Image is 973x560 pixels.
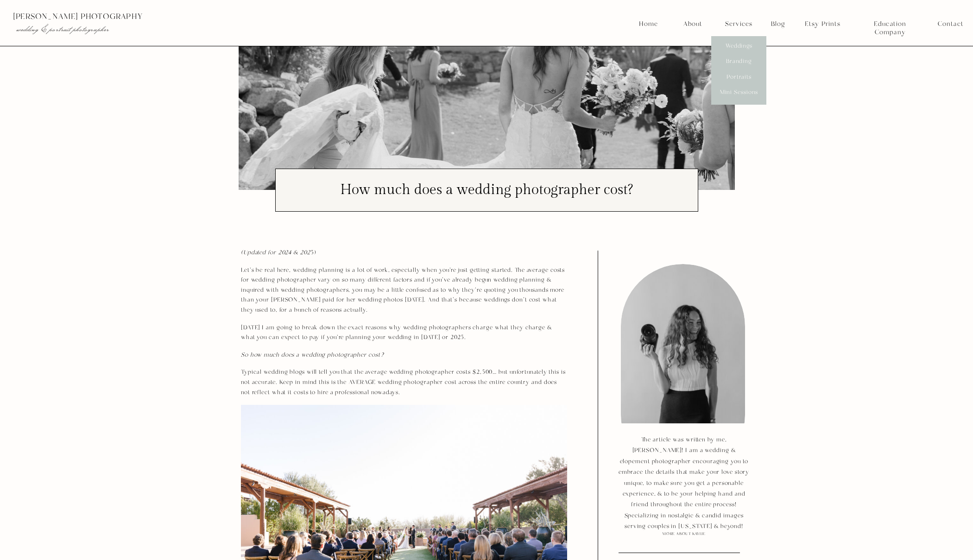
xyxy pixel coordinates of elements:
a: Etsy Prints [801,20,844,28]
a: Contact [938,20,963,28]
a: Services [721,20,756,28]
p: Let’s be real here, wedding planning is a lot of work, especially when you’re just getting starte... [241,265,567,315]
a: Education Company [858,20,922,28]
a: Mini Sessions [718,88,759,97]
p: [DATE] I am going to break down the exact reasons why wedding photographers charge what they char... [241,323,567,343]
em: (Updated for 2024 & 202 [241,248,310,257]
a: Branding [722,57,756,66]
p: 5) [241,248,567,258]
p: [PERSON_NAME] photography [13,13,346,21]
em: So how much does a wedding photographer cost? [241,351,384,359]
h1: How much does a wedding photographer cost? [282,183,691,197]
a: Weddings [722,42,756,50]
a: MORE ABOUT KAYLIE [641,531,727,546]
a: Home [638,20,658,28]
a: About [681,20,704,28]
p: Typical wedding blogs will tell you that the average wedding photographer costs $2,500… but unfor... [241,367,567,397]
a: Blog [768,20,788,28]
p: The article was written by me, [PERSON_NAME]! I am a wedding & elopement photographer encouraging... [617,434,751,526]
a: Portraits [722,73,756,82]
p: wedding & portrait photographer [16,25,322,34]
